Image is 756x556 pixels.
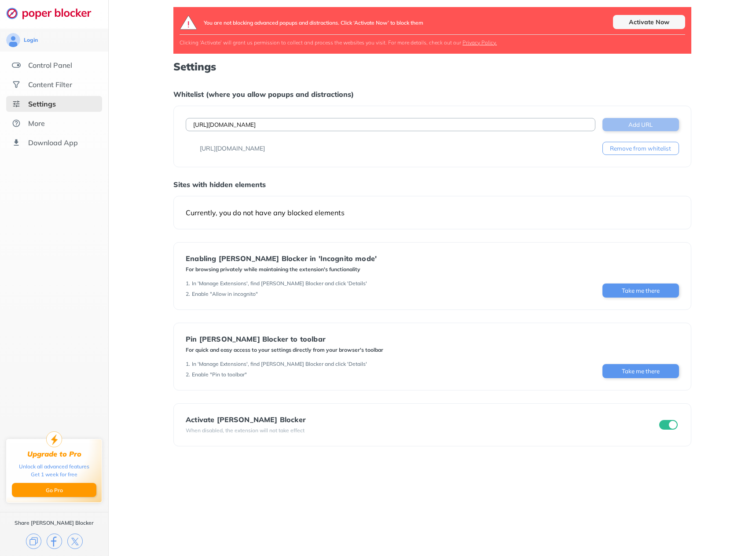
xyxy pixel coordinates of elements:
[12,483,96,497] button: Go Pro
[180,15,198,30] img: logo
[24,37,38,44] div: Login
[67,534,83,549] img: x.svg
[173,90,691,99] div: Whitelist (where you allow popups and distractions)
[186,266,377,273] div: For browsing privately while maintaining the extension's functionality
[26,534,41,549] img: copy.svg
[186,280,190,287] div: 1 .
[28,138,78,147] div: Download App
[192,371,247,378] div: Enable "Pin to toolbar"
[186,427,306,434] div: When disabled, the extension will not take effect
[613,15,685,29] div: Activate Now
[602,364,679,378] button: Take me there
[186,145,193,152] img: favicons
[186,335,383,343] div: Pin [PERSON_NAME] Blocker to toolbar
[6,7,101,19] img: logo-webpage.svg
[602,142,679,155] button: Remove from whitelist
[173,180,691,189] div: Sites with hidden elements
[462,39,497,46] a: Privacy Policy.
[200,144,265,153] div: [URL][DOMAIN_NAME]
[186,208,679,217] div: Currently, you do not have any blocked elements
[28,119,45,128] div: More
[204,15,423,30] div: You are not blocking advanced popups and distractions. Click ‘Activate Now’ to block them
[192,361,367,368] div: In 'Manage Extensions', find [PERSON_NAME] Blocker and click 'Details'
[192,280,367,287] div: In 'Manage Extensions', find [PERSON_NAME] Blocker and click 'Details'
[47,534,62,549] img: facebook.svg
[19,463,89,471] div: Unlock all advanced features
[192,291,258,298] div: Enable "Allow in incognito"
[186,254,377,262] div: Enabling [PERSON_NAME] Blocker in 'Incognito mode'
[186,118,595,131] input: Example: twitter.com
[12,61,21,70] img: features.svg
[12,99,21,108] img: settings-selected.svg
[186,371,190,378] div: 2 .
[31,471,77,479] div: Get 1 week for free
[28,99,56,108] div: Settings
[602,284,679,298] button: Take me there
[180,39,685,46] div: Clicking ‘Activate’ will grant us permission to collect and process the websites you visit. For m...
[602,118,679,131] button: Add URL
[46,431,62,447] img: upgrade-to-pro.svg
[186,291,190,298] div: 2 .
[15,519,94,527] div: Share [PERSON_NAME] Blocker
[173,61,691,72] h1: Settings
[12,119,21,128] img: about.svg
[28,61,72,70] div: Control Panel
[12,138,21,147] img: download-app.svg
[186,416,306,423] div: Activate [PERSON_NAME] Blocker
[186,346,383,353] div: For quick and easy access to your settings directly from your browser's toolbar
[27,450,81,458] div: Upgrade to Pro
[186,361,190,368] div: 1 .
[6,33,20,47] img: avatar.svg
[28,80,72,89] div: Content Filter
[12,80,21,89] img: social.svg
